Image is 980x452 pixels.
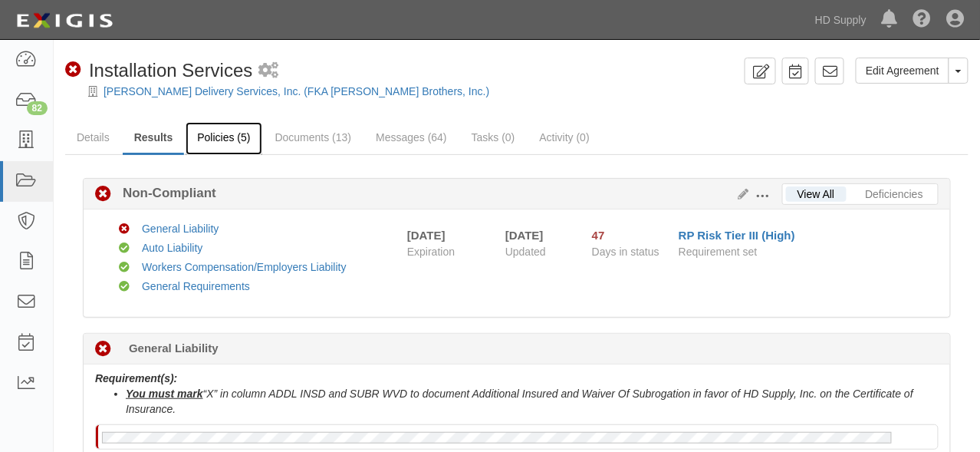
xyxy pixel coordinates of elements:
[142,261,347,273] a: Workers Compensation/Employers Liability
[142,223,219,235] a: General Liability
[126,388,913,415] i: “X” in column ADDL INSD and SUBR WVD to document Additional Insured and Waiver Of Subrogation in ...
[786,186,847,202] a: View All
[460,122,527,153] a: Tasks (0)
[592,246,659,258] span: Days in status
[505,246,546,258] span: Updated
[258,63,278,79] i: 1 scheduled workflow
[120,262,130,273] i: Compliant
[95,186,111,203] i: Non-Compliant
[913,11,932,29] i: Help Center - Complianz
[186,122,261,155] a: Policies (5)
[65,122,121,153] a: Details
[505,227,569,243] div: [DATE]
[65,58,252,84] div: Installation Services
[95,341,111,358] i: Non-Compliant 47 days (since 08/28/2025)
[12,7,117,35] img: logo-5460c22ac91f19d4615b14bd174203de0afe785f0fc80cf4dbbc73dc1793850b.png
[856,58,949,84] a: Edit Agreement
[89,60,252,81] span: Installation Services
[120,282,130,292] i: Compliant
[129,340,219,356] b: General Liability
[27,101,48,115] div: 82
[126,388,203,400] u: You must mark
[807,5,874,35] a: HD Supply
[679,246,758,258] span: Requirement set
[142,242,202,254] a: Auto Liability
[111,184,216,203] b: Non-Compliant
[854,186,935,202] a: Deficiencies
[95,372,177,384] b: Requirement(s):
[104,85,489,97] a: [PERSON_NAME] Delivery Services, Inc. (FKA [PERSON_NAME] Brothers, Inc.)
[120,224,130,235] i: Non-Compliant
[592,227,667,243] div: Since 08/28/2025
[679,229,795,242] a: RP Risk Tier III (High)
[528,122,601,153] a: Activity (0)
[123,122,185,155] a: Results
[120,243,130,254] i: Compliant
[407,244,494,259] span: Expiration
[65,62,81,78] i: Non-Compliant
[264,122,363,153] a: Documents (13)
[364,122,459,153] a: Messages (64)
[407,227,446,243] div: [DATE]
[732,188,749,200] a: Edit Results
[142,280,250,292] a: General Requirements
